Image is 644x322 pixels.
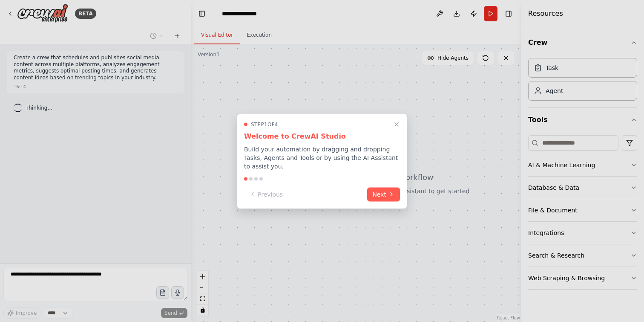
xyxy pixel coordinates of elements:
[251,121,278,128] span: Step 1 of 4
[244,131,400,141] h3: Welcome to CrewAI Studio
[244,187,288,201] button: Previous
[244,145,400,170] p: Build your automation by dragging and dropping Tasks, Agents and Tools or by using the AI Assista...
[391,119,402,129] button: Close walkthrough
[196,8,208,20] button: Hide left sidebar
[367,187,400,201] button: Next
